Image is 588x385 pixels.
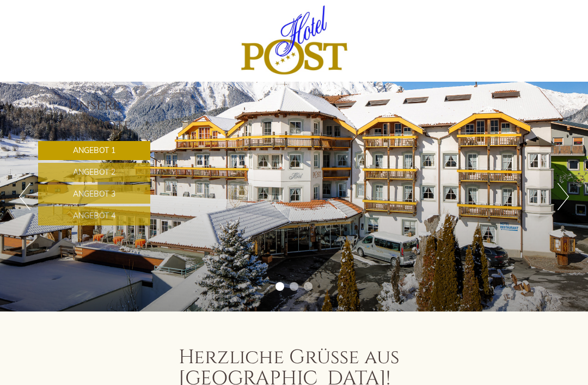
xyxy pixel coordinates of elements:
[558,183,569,210] button: Next
[73,189,115,199] span: Angebot 3
[73,167,115,177] span: Angebot 2
[73,211,115,221] span: Angebot 4
[73,145,115,155] span: Angebot 1
[38,95,150,136] div: Unsere Angebote
[19,183,30,210] button: Previous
